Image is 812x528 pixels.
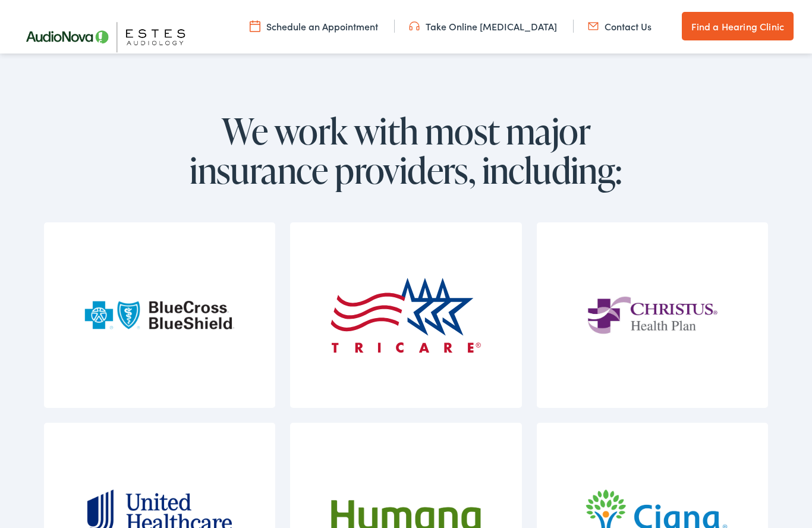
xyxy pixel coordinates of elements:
h2: We work with most major insurance providers, including: [33,111,780,190]
a: Take Online [MEDICAL_DATA] [409,20,557,33]
img: utility icon [588,20,599,33]
a: Contact Us [588,20,652,33]
a: Find a Hearing Clinic [682,12,794,40]
img: utility icon [409,20,420,33]
img: The official logo of Tricare health insurance. [331,222,481,408]
img: utility icon [250,20,260,33]
img: Christus Health Plan Logo [577,222,728,408]
a: Schedule an Appointment [250,20,378,33]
